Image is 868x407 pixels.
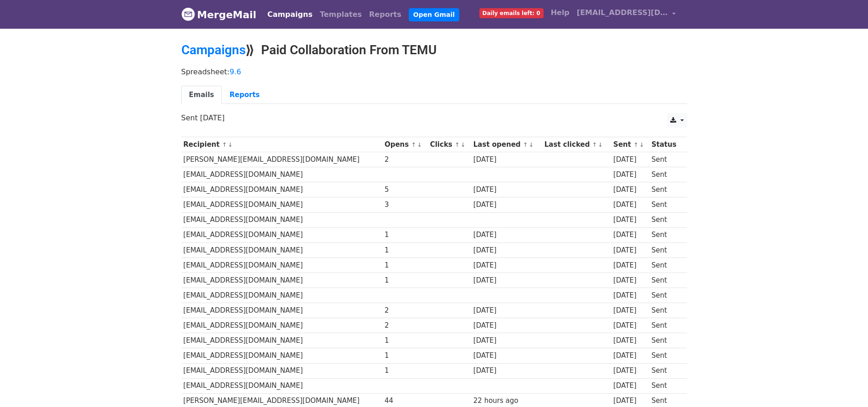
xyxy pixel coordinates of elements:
a: Campaigns [181,42,246,57]
img: MergeMail logo [181,7,195,21]
td: Sent [649,333,682,348]
div: [DATE] [473,200,540,210]
div: 2 [385,320,426,331]
a: ↑ [633,141,638,148]
a: ↑ [411,141,416,148]
div: [DATE] [613,290,647,301]
div: [DATE] [473,275,540,286]
td: [EMAIL_ADDRESS][DOMAIN_NAME] [181,242,383,258]
th: Sent [611,137,649,152]
div: 3 [385,200,426,210]
div: 1 [385,335,426,346]
div: 1 [385,350,426,361]
td: [EMAIL_ADDRESS][DOMAIN_NAME] [181,167,383,182]
td: Sent [649,288,682,303]
td: [EMAIL_ADDRESS][DOMAIN_NAME] [181,212,383,227]
div: 1 [385,275,426,286]
div: [DATE] [613,200,647,210]
td: Sent [649,363,682,378]
div: [DATE] [613,230,647,240]
div: [DATE] [613,245,647,256]
td: [EMAIL_ADDRESS][DOMAIN_NAME] [181,303,383,318]
th: Opens [382,137,428,152]
div: 2 [385,155,426,165]
a: Emails [181,86,222,104]
a: [EMAIL_ADDRESS][DOMAIN_NAME] [573,4,680,25]
div: [DATE] [473,245,540,256]
th: Last opened [471,137,542,152]
a: ↓ [461,141,466,148]
div: [DATE] [613,350,647,361]
td: Sent [649,152,682,167]
a: ↓ [228,141,233,148]
a: ↓ [598,141,603,148]
a: ↓ [417,141,422,148]
th: Clicks [428,137,471,152]
td: [EMAIL_ADDRESS][DOMAIN_NAME] [181,273,383,288]
td: Sent [649,227,682,242]
td: Sent [649,182,682,197]
td: [EMAIL_ADDRESS][DOMAIN_NAME] [181,288,383,303]
td: [EMAIL_ADDRESS][DOMAIN_NAME] [181,258,383,273]
a: ↓ [639,141,644,148]
div: 22 hours ago [473,396,540,406]
div: 44 [385,396,426,406]
td: Sent [649,273,682,288]
div: [DATE] [613,185,647,195]
th: Recipient [181,137,383,152]
div: [DATE] [613,381,647,391]
a: Help [547,4,573,22]
div: [DATE] [473,155,540,165]
p: Sent [DATE] [181,113,687,123]
td: [EMAIL_ADDRESS][DOMAIN_NAME] [181,333,383,348]
div: [DATE] [613,215,647,225]
div: [DATE] [613,260,647,271]
div: 1 [385,260,426,271]
div: [DATE] [473,350,540,361]
td: Sent [649,378,682,393]
td: [EMAIL_ADDRESS][DOMAIN_NAME] [181,197,383,212]
div: [DATE] [473,320,540,331]
div: [DATE] [473,305,540,316]
a: Open Gmail [409,8,459,21]
span: [EMAIL_ADDRESS][DOMAIN_NAME] [577,7,668,18]
td: [EMAIL_ADDRESS][DOMAIN_NAME] [181,378,383,393]
th: Status [649,137,682,152]
a: ↑ [222,141,227,148]
a: Reports [222,86,267,104]
a: Campaigns [264,5,316,24]
div: 1 [385,366,426,376]
div: [DATE] [473,185,540,195]
div: [DATE] [613,170,647,180]
a: MergeMail [181,5,257,24]
td: [EMAIL_ADDRESS][DOMAIN_NAME] [181,348,383,363]
td: Sent [649,197,682,212]
a: Templates [316,5,365,24]
div: [DATE] [613,335,647,346]
div: [DATE] [473,260,540,271]
div: [DATE] [613,305,647,316]
td: Sent [649,212,682,227]
a: Daily emails left: 0 [476,4,547,22]
div: [DATE] [473,335,540,346]
a: ↓ [529,141,534,148]
div: 2 [385,305,426,316]
td: Sent [649,258,682,273]
div: [DATE] [473,366,540,376]
td: [EMAIL_ADDRESS][DOMAIN_NAME] [181,227,383,242]
td: Sent [649,348,682,363]
div: [DATE] [613,396,647,406]
td: Sent [649,318,682,333]
div: [DATE] [613,320,647,331]
div: [DATE] [613,155,647,165]
a: ↑ [592,141,597,148]
td: Sent [649,303,682,318]
td: [EMAIL_ADDRESS][DOMAIN_NAME] [181,363,383,378]
div: [DATE] [473,230,540,240]
p: Spreadsheet: [181,67,687,77]
div: 1 [385,230,426,240]
a: Reports [365,5,405,24]
span: Daily emails left: 0 [479,8,544,18]
td: Sent [649,242,682,258]
div: [DATE] [613,275,647,286]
